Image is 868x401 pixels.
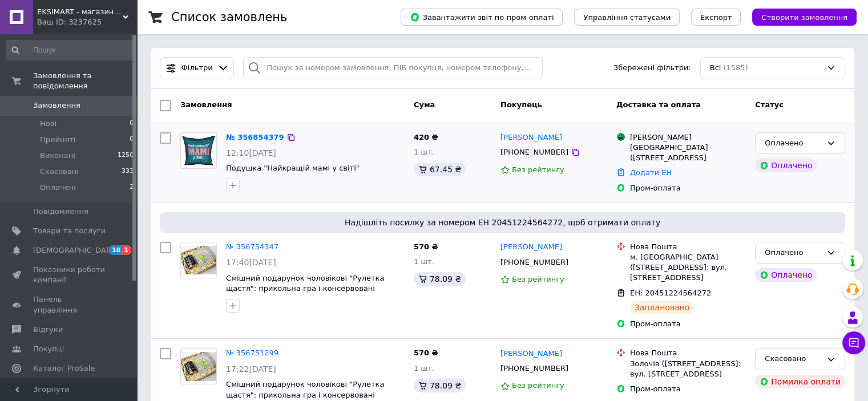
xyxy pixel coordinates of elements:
div: Оплачено [765,247,822,259]
input: Пошук за номером замовлення, ПІБ покупця, номером телефону, Email, номером накладної [243,57,543,79]
span: Завантажити звіт по пром-оплаті [410,12,554,22]
span: [DEMOGRAPHIC_DATA] [33,245,118,256]
span: 10 [109,245,122,255]
span: 1250 [118,151,134,161]
span: Управління статусами [583,13,671,22]
div: Пром-оплата [630,319,746,329]
div: [GEOGRAPHIC_DATA] ([STREET_ADDRESS] [630,143,746,163]
div: Нова Пошта [630,348,746,358]
button: Управління статусами [574,9,680,26]
span: Створити замовлення [761,13,847,22]
a: Фото товару [180,348,217,384]
span: EKSIMART - магазин корисних речей [37,7,123,17]
span: Cума [414,100,435,109]
a: [PERSON_NAME] [500,132,562,143]
span: 333 [122,167,134,177]
div: Помилка оплати [755,375,845,388]
span: Без рейтингу [512,275,564,283]
a: [PERSON_NAME] [500,242,562,253]
div: Заплановано [630,301,695,314]
span: Покупець [500,100,542,109]
div: Оплачено [755,159,817,172]
span: 570 ₴ [414,349,438,357]
span: 17:40[DATE] [226,258,276,267]
span: Каталог ProSale [33,363,95,374]
div: 78.09 ₴ [414,379,466,392]
span: Всі [710,63,721,74]
span: Збережені фільтри: [613,63,691,74]
div: [PERSON_NAME] [630,132,746,143]
img: Фото товару [181,246,216,274]
span: Без рейтингу [512,165,564,174]
span: 2 [130,183,134,193]
a: Смішний подарунок чоловікові "Рулетка щастя": прикольна гра і консервовані шкарпетки для повного ... [226,274,384,303]
span: Надішліть посилку за номером ЕН 20451224564272, щоб отримати оплату [164,217,841,228]
div: [PHONE_NUMBER] [498,361,571,376]
input: Пошук [6,40,135,60]
img: Фото товару [181,133,216,168]
span: 420 ₴ [414,133,438,141]
div: Ваш ID: 3237625 [37,17,137,27]
span: Статус [755,100,784,109]
span: Товари та послуги [33,226,106,236]
img: Фото товару [181,352,216,380]
span: Замовлення [33,100,80,111]
span: (1585) [723,63,748,72]
div: Нова Пошта [630,242,746,252]
a: № 356751299 [226,349,278,357]
div: Золочів ([STREET_ADDRESS]: вул. [STREET_ADDRESS] [630,359,746,379]
div: Пром-оплата [630,183,746,193]
span: Показники роботи компанії [33,265,106,285]
span: ЕН: 20451224564272 [630,289,711,297]
a: Фото товару [180,242,217,278]
span: Покупці [33,344,64,354]
div: м. [GEOGRAPHIC_DATA] ([STREET_ADDRESS]: вул. [STREET_ADDRESS] [630,252,746,283]
a: № 356854379 [226,133,284,141]
span: 570 ₴ [414,242,438,251]
span: 17:22[DATE] [226,364,276,374]
button: Чат з покупцем [842,331,865,354]
div: [PHONE_NUMBER] [498,255,571,270]
a: Створити замовлення [741,13,857,21]
a: Додати ЕН [630,168,672,177]
div: Скасовано [765,353,822,365]
span: Доставка та оплата [616,100,701,109]
div: [PHONE_NUMBER] [498,145,571,160]
span: 0 [130,119,134,129]
span: Нові [40,119,56,129]
div: Оплачено [765,137,822,149]
button: Завантажити звіт по пром-оплаті [401,9,563,26]
span: Замовлення [180,100,232,109]
div: Пром-оплата [630,384,746,394]
span: Повідомлення [33,206,88,217]
span: 1 [122,245,131,255]
button: Експорт [691,9,741,26]
div: Оплачено [755,268,817,282]
span: 1 шт. [414,148,434,156]
a: № 356754347 [226,242,278,251]
span: 1 шт. [414,257,434,266]
span: Без рейтингу [512,381,564,390]
button: Створити замовлення [752,9,857,26]
span: Прийняті [40,135,75,145]
span: Скасовані [40,167,79,177]
span: Замовлення та повідомлення [33,71,137,91]
span: Панель управління [33,294,106,315]
span: 1 шт. [414,364,434,372]
h1: Список замовлень [171,10,287,24]
a: Фото товару [180,132,217,169]
a: Подушка "Найкращій мамі у світі" [226,164,360,172]
span: 0 [130,135,134,145]
span: Експорт [700,13,732,22]
span: Відгуки [33,325,63,335]
div: 78.09 ₴ [414,272,466,286]
span: 12:10[DATE] [226,148,276,157]
span: Виконані [40,151,75,161]
span: Фільтри [181,63,213,74]
span: Оплачені [40,183,76,193]
div: 67.45 ₴ [414,163,466,176]
a: [PERSON_NAME] [500,349,562,359]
